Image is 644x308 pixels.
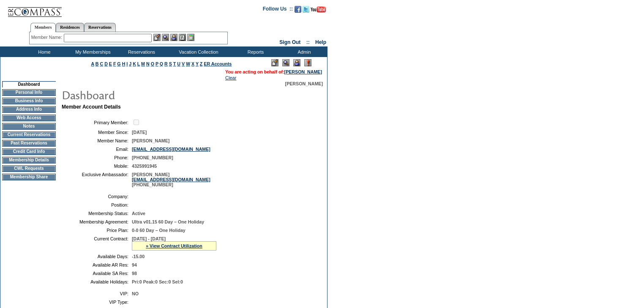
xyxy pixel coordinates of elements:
[146,61,150,66] a: N
[306,39,310,45] span: ::
[295,8,301,14] a: Become our fan on Facebook
[132,271,137,276] span: 98
[164,61,168,66] a: R
[132,291,139,296] span: NO
[113,61,116,66] a: F
[2,123,56,130] td: Notes
[126,61,128,66] a: I
[65,279,128,284] td: Available Holidays:
[173,61,176,66] a: T
[132,211,145,216] span: Active
[132,138,169,143] span: [PERSON_NAME]
[179,34,186,41] img: Reservations
[132,164,157,169] span: 4325991945
[133,61,136,66] a: K
[65,202,128,207] td: Position:
[132,279,183,284] span: Pri:0 Peak:0 Sec:0 Sel:0
[129,61,131,66] a: J
[304,59,311,66] img: Log Concern/Member Elevation
[132,172,210,187] span: [PERSON_NAME] [PHONE_NUMBER]
[65,138,128,143] td: Member Name:
[284,69,322,74] a: [PERSON_NAME]
[162,34,169,41] img: View
[187,34,194,41] img: b_calculator.gif
[65,164,128,169] td: Mobile:
[2,140,56,147] td: Past Reservations
[2,98,56,104] td: Business Info
[132,219,204,224] span: Ultra v01.15 60 Day – One Holiday
[177,61,180,66] a: U
[146,243,202,248] a: » View Contract Utilization
[132,254,145,259] span: -15.00
[196,61,199,66] a: Y
[311,8,326,14] a: Subscribe to our YouTube Channel
[2,81,56,87] td: Dashboard
[65,271,128,276] td: Available SA Res:
[84,23,116,32] a: Reservations
[65,291,128,296] td: VIP:
[2,174,56,180] td: Membership Share
[30,23,56,32] a: Members
[137,61,140,66] a: L
[2,165,56,172] td: CWL Requests
[65,172,128,187] td: Exclusive Ambassador:
[279,46,327,57] td: Admin
[65,118,128,126] td: Primary Member:
[132,177,210,182] a: [EMAIL_ADDRESS][DOMAIN_NAME]
[2,157,56,164] td: Membership Details
[65,254,128,259] td: Available Days:
[282,59,289,66] img: View Mode
[303,6,309,13] img: Follow us on Twitter
[2,131,56,138] td: Current Reservations
[285,81,323,86] span: [PERSON_NAME]
[61,86,230,103] img: pgTtlDashboard.gif
[109,61,112,66] a: E
[225,69,322,74] span: You are acting on behalf of:
[65,262,128,267] td: Available AR Res:
[62,104,121,110] b: Member Account Details
[65,219,128,224] td: Membership Agreement:
[31,34,64,41] div: Member Name:
[65,211,128,216] td: Membership Status:
[65,147,128,152] td: Email:
[122,61,126,66] a: H
[56,23,84,32] a: Residences
[141,61,145,66] a: M
[132,262,137,267] span: 94
[100,61,103,66] a: C
[19,46,68,57] td: Home
[65,194,128,199] td: Company:
[117,61,120,66] a: G
[153,34,161,41] img: b_edit.gif
[169,61,172,66] a: S
[132,130,147,135] span: [DATE]
[303,8,309,14] a: Follow us on Twitter
[2,106,56,113] td: Address Info
[65,130,128,135] td: Member Since:
[132,155,173,160] span: [PHONE_NUMBER]
[2,89,56,96] td: Personal Info
[200,61,203,66] a: Z
[65,228,128,233] td: Price Plan:
[132,147,210,152] a: [EMAIL_ADDRESS][DOMAIN_NAME]
[315,39,326,45] a: Help
[96,61,99,66] a: B
[191,61,194,66] a: X
[160,61,163,66] a: Q
[2,114,56,121] td: Web Access
[65,236,128,251] td: Current Contract:
[132,228,186,233] span: 0-0 60 Day – One Holiday
[295,6,301,13] img: Become our fan on Facebook
[156,61,158,66] a: P
[132,236,166,241] span: [DATE] - [DATE]
[68,46,116,57] td: My Memberships
[104,61,108,66] a: D
[91,61,94,66] a: A
[65,300,128,305] td: VIP Type:
[279,39,300,45] a: Sign Out
[263,5,293,15] td: Follow Us ::
[311,6,326,13] img: Subscribe to our YouTube Channel
[151,61,154,66] a: O
[271,59,278,66] img: Edit Mode
[230,46,279,57] td: Reports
